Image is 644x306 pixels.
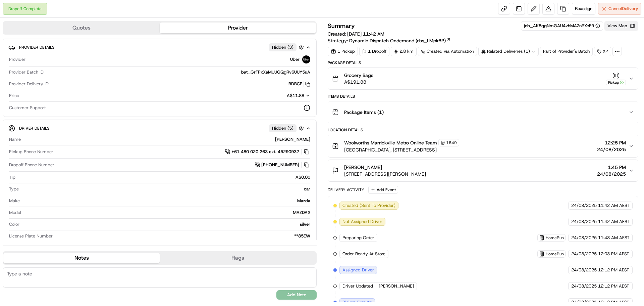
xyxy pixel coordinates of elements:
[328,37,451,44] div: Strategy:
[598,267,629,273] span: 12:12 PM AEST
[391,47,417,56] div: 2.8 km
[22,221,310,227] div: silver
[347,31,384,37] span: [DATE] 11:42 AM
[342,299,372,305] span: Pickup Enroute
[269,124,306,132] button: Hidden (5)
[19,126,49,131] span: Driver Details
[524,23,600,29] button: job_AK8qgNmGAU4vhMAZnRXeF9
[251,93,310,99] button: A$11.88
[18,174,310,180] div: A$0.00
[379,283,414,289] span: [PERSON_NAME]
[272,125,293,131] span: Hidden ( 5 )
[9,198,20,204] span: Make
[342,251,385,257] span: Order Ready At Store
[9,149,53,155] span: Pickup Phone Number
[302,55,310,63] img: uber-new-logo.jpeg
[328,135,638,157] button: Woolworths Marrickville Metro Online Team1649[GEOGRAPHIC_DATA], [STREET_ADDRESS]12:25 PM24/08/2025
[8,123,311,134] button: Driver DetailsHidden (5)
[344,164,382,171] span: [PERSON_NAME]
[8,42,311,53] button: Provider DetailsHidden (3)
[3,23,160,33] button: Quotes
[571,235,597,241] span: 24/08/2025
[328,31,384,37] span: Created:
[478,47,539,56] div: Related Deliveries (1)
[418,47,477,56] a: Created via Automation
[546,235,564,241] span: HomeRun
[160,253,316,263] button: Flags
[261,162,299,168] span: [PHONE_NUMBER]
[572,3,595,15] button: Reassign
[571,251,597,257] span: 24/08/2025
[349,37,451,44] a: Dynamic Dispatch Ondemand (dss_LMpk6P)
[328,60,638,65] div: Package Details
[328,47,358,56] div: 1 Pickup
[9,69,44,75] span: Provider Batch ID
[9,174,15,180] span: Tip
[597,164,626,171] span: 1:45 PM
[342,235,374,241] span: Preparing Order
[287,93,304,98] span: A$11.88
[598,283,629,289] span: 12:12 PM AEST
[598,219,630,225] span: 11:42 AM AEST
[9,136,21,142] span: Name
[446,140,457,145] span: 1649
[598,251,629,257] span: 12:03 PM AEST
[342,219,382,225] span: Not Assigned Driver
[269,43,306,51] button: Hidden (3)
[225,148,310,156] a: +61 480 020 263 ext. 45290937
[598,3,641,15] button: CancelDelivery
[21,186,310,192] div: car
[597,146,626,153] span: 24/08/2025
[349,37,446,44] span: Dynamic Dispatch Ondemand (dss_LMpk6P)
[328,127,638,133] div: Location Details
[597,171,626,177] span: 24/08/2025
[328,68,638,89] button: Grocery BagsA$191.88Pickup
[9,105,46,111] span: Customer Support
[571,219,597,225] span: 24/08/2025
[608,6,638,12] span: Cancel Delivery
[328,23,355,29] h3: Summary
[571,299,597,305] span: 24/08/2025
[598,235,630,241] span: 11:48 AM AEST
[597,139,626,146] span: 12:25 PM
[24,210,310,216] div: MAZDA2
[344,139,437,146] span: Woolworths Marrickville Metro Online Team
[9,93,19,99] span: Price
[344,146,459,153] span: [GEOGRAPHIC_DATA], [STREET_ADDRESS]
[23,136,310,142] div: [PERSON_NAME]
[546,251,564,257] span: HomeRun
[9,186,19,192] span: Type
[606,72,626,85] button: Pickup
[344,79,373,85] span: A$191.88
[368,186,398,194] button: Add Event
[342,267,374,273] span: Assigned Driver
[22,198,310,204] div: Mazda
[9,56,25,62] span: Provider
[328,160,638,181] button: [PERSON_NAME][STREET_ADDRESS][PERSON_NAME]1:45 PM24/08/2025
[160,23,316,33] button: Provider
[342,203,395,209] span: Created (Sent To Provider)
[571,283,597,289] span: 24/08/2025
[288,81,310,87] button: BDBCE
[9,81,49,87] span: Provider Delivery ID
[359,47,389,56] div: 1 Dropoff
[241,69,310,75] span: bat_GrFPxXaMUUGQgRv6UUY5uA
[231,149,299,155] span: +61 480 020 263 ext. 45290937
[598,299,629,305] span: 12:12 PM AEST
[598,203,630,209] span: 11:42 AM AEST
[9,210,21,216] span: Model
[3,253,160,263] button: Notes
[290,56,300,62] span: Uber
[571,203,597,209] span: 24/08/2025
[344,72,373,79] span: Grocery Bags
[344,171,426,177] span: [STREET_ADDRESS][PERSON_NAME]
[342,283,373,289] span: Driver Updated
[344,109,384,116] span: Package Items ( 1 )
[328,101,638,123] button: Package Items (1)
[9,221,19,227] span: Color
[9,233,53,239] span: License Plate Number
[272,44,293,50] span: Hidden ( 3 )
